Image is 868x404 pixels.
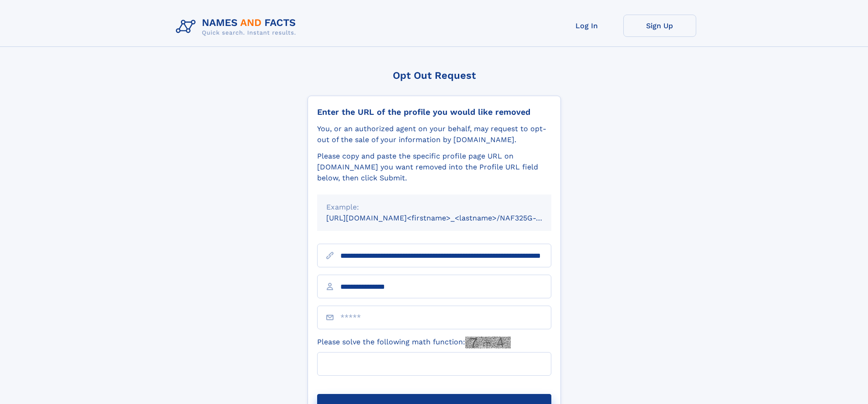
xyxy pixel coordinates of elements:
[172,15,303,39] img: Logo Names and Facts
[317,123,551,145] div: You, or an authorized agent on your behalf, may request to opt-out of the sale of your informatio...
[308,70,561,81] div: Opt Out Request
[317,107,551,117] div: Enter the URL of the profile you would like removed
[326,214,569,222] small: [URL][DOMAIN_NAME]<firstname>_<lastname>/NAF325G-xxxxxxxx
[623,15,696,37] a: Sign Up
[317,337,511,348] label: Please solve the following math function:
[317,151,551,184] div: Please copy and paste the specific profile page URL on [DOMAIN_NAME] you want removed into the Pr...
[550,15,623,37] a: Log In
[326,202,542,213] div: Example:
